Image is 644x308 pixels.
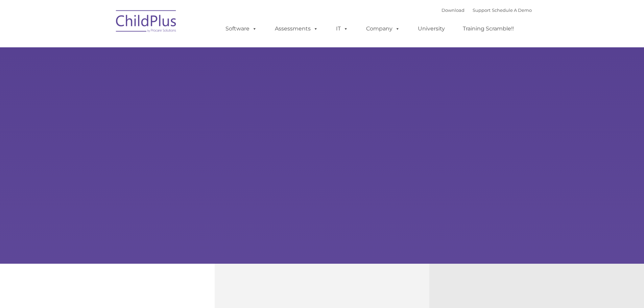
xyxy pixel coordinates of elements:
[113,5,180,39] img: ChildPlus by Procare Solutions
[268,22,325,35] a: Assessments
[359,22,407,35] a: Company
[442,7,532,13] font: |
[456,22,521,35] a: Training Scramble!!
[492,7,532,13] a: Schedule A Demo
[473,7,491,13] a: Support
[329,22,355,35] a: IT
[442,7,464,13] a: Download
[411,22,452,35] a: University
[219,22,264,35] a: Software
